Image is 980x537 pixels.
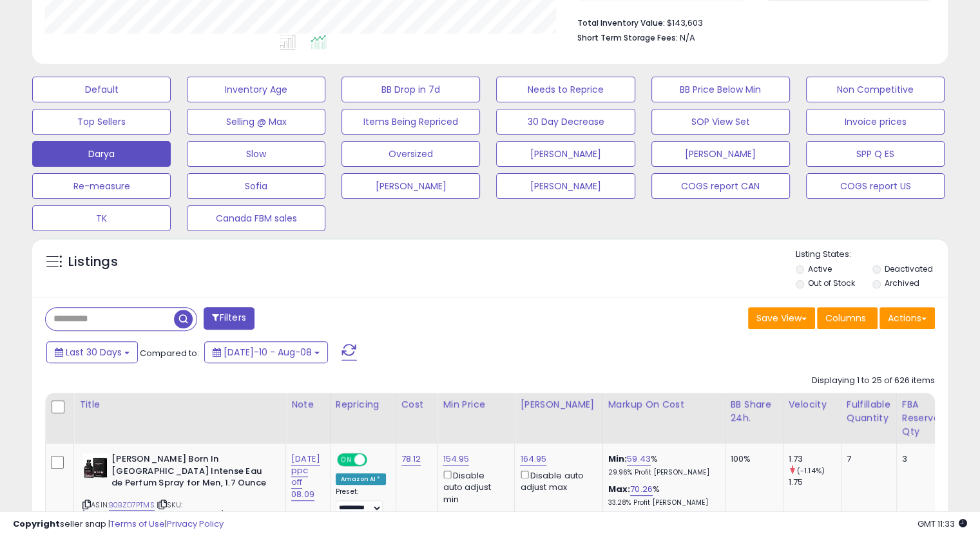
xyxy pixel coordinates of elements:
[847,453,887,465] div: 7
[32,173,171,199] button: Re-measure
[520,398,597,411] div: [PERSON_NAME]
[365,455,386,466] span: OFF
[577,32,678,43] b: Short Term Storage Fees:
[204,307,254,330] button: Filters
[336,473,386,485] div: Amazon AI *
[341,173,480,199] button: [PERSON_NAME]
[443,468,504,505] div: Disable auto adjust min
[443,398,509,411] div: Min Price
[608,483,631,495] b: Max:
[187,77,325,102] button: Inventory Age
[651,141,790,167] button: [PERSON_NAME]
[187,173,325,199] button: Sofia
[731,398,778,425] div: BB Share 24h.
[110,518,165,530] a: Terms of Use
[731,453,773,465] div: 100%
[680,32,695,44] span: N/A
[608,498,715,507] p: 33.28% Profit [PERSON_NAME]
[520,468,592,493] div: Disable auto adjust max
[66,346,122,359] span: Last 30 Days
[651,77,790,102] button: BB Price Below Min
[627,453,651,466] a: 59.43
[602,393,725,444] th: The percentage added to the cost of goods (COGS) that forms the calculator for Min & Max prices.
[79,398,280,411] div: Title
[111,453,268,493] b: [PERSON_NAME] Born In [GEOGRAPHIC_DATA] Intense Eau de Perfum Spray for Men, 1.7 Ounce
[341,141,480,167] button: Oversized
[651,109,790,135] button: SOP View Set
[496,173,635,199] button: [PERSON_NAME]
[825,312,866,325] span: Columns
[797,466,825,476] small: (-1.14%)
[847,398,891,425] div: Fulfillable Quantity
[608,484,715,507] div: %
[224,346,312,359] span: [DATE]-10 - Aug-08
[806,109,945,135] button: Invoice prices
[789,476,841,488] div: 1.75
[140,347,199,359] span: Compared to:
[13,518,224,531] div: seller snap | |
[884,278,919,288] label: Archived
[187,141,325,167] button: Slow
[338,455,354,466] span: ON
[496,141,635,167] button: [PERSON_NAME]
[82,453,108,479] img: 41Z7yn+qqQL._SL40_.jpg
[808,263,832,274] label: Active
[341,77,480,102] button: BB Drop in 7d
[32,77,171,102] button: Default
[817,307,878,329] button: Columns
[608,398,720,411] div: Markup on Cost
[68,253,118,271] h5: Listings
[496,77,635,102] button: Needs to Reprice
[187,109,325,135] button: Selling @ Max
[82,453,276,534] div: ASIN:
[748,307,815,329] button: Save View
[291,398,325,411] div: Note
[806,141,945,167] button: SPP Q ES
[806,77,945,102] button: Non Competitive
[884,263,932,274] label: Deactivated
[13,518,60,530] strong: Copyright
[608,453,628,465] b: Min:
[291,453,320,501] a: [DATE] ppc off 08.09
[651,173,790,199] button: COGS report CAN
[608,468,715,477] p: 29.96% Profit [PERSON_NAME]
[879,307,935,329] button: Actions
[806,173,945,199] button: COGS report US
[808,278,855,288] label: Out of Stock
[443,453,469,466] a: 154.95
[32,205,171,231] button: TK
[789,398,836,411] div: Velocity
[812,375,935,387] div: Displaying 1 to 25 of 626 items
[341,109,480,135] button: Items Being Repriced
[401,453,421,466] a: 78.12
[167,518,224,530] a: Privacy Policy
[608,453,715,477] div: %
[204,341,328,363] button: [DATE]-10 - Aug-08
[520,453,546,466] a: 164.95
[336,487,386,516] div: Preset:
[789,453,841,465] div: 1.73
[496,109,635,135] button: 30 Day Decrease
[918,518,967,530] span: 2025-09-8 11:33 GMT
[32,109,171,135] button: Top Sellers
[577,17,665,28] b: Total Inventory Value:
[187,205,325,231] button: Canada FBM sales
[577,14,925,30] li: $143,603
[630,483,653,496] a: 70.26
[46,341,138,363] button: Last 30 Days
[32,141,171,167] button: Darya
[902,398,945,438] div: FBA Reserved Qty
[796,249,948,261] p: Listing States:
[401,398,432,411] div: Cost
[902,453,941,465] div: 3
[336,398,390,411] div: Repricing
